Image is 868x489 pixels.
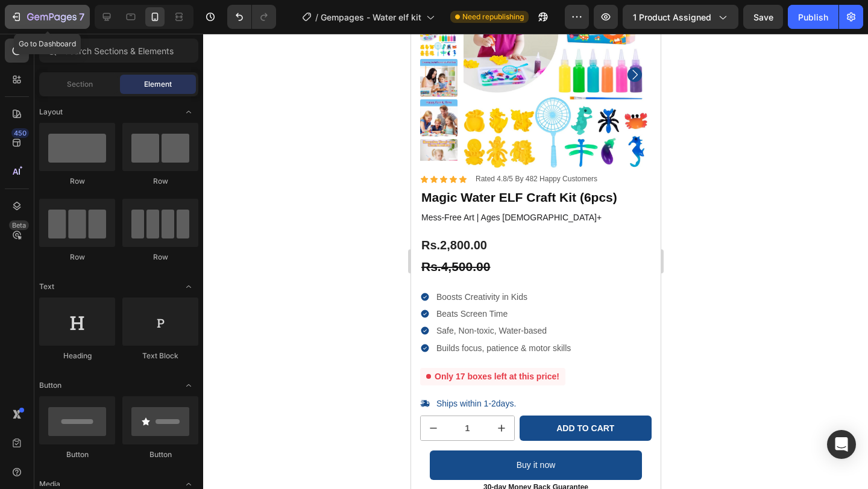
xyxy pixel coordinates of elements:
span: Save [753,12,773,22]
span: Text [39,281,54,292]
div: Text Block [122,350,198,361]
span: Button [39,380,61,391]
div: 450 [11,128,29,138]
div: Button [122,449,198,460]
span: Toggle open [179,102,198,122]
div: Beta [9,220,29,230]
div: Row [39,176,115,187]
span: Gempages - Water elf kit [321,11,421,23]
span: Section [67,79,93,90]
span: Element [144,79,172,90]
div: Publish [798,11,828,23]
iframe: Design area [411,34,661,489]
button: 7 [5,5,90,29]
span: Need republishing [462,11,524,22]
div: Row [122,252,198,263]
button: 1 product assigned [623,5,738,29]
span: 1 product assigned [633,11,711,23]
span: Toggle open [179,376,198,395]
div: Undo/Redo [227,5,276,29]
div: Row [122,176,198,187]
p: 7 [79,10,84,24]
button: Publish [788,5,838,29]
span: Layout [39,107,63,117]
button: Save [743,5,783,29]
div: Row [39,252,115,263]
span: / [315,11,318,23]
p: 30-day Money Back Guarantee [20,447,230,461]
div: Heading [39,350,115,361]
input: Search Sections & Elements [39,39,198,63]
span: Toggle open [179,277,198,296]
div: Button [39,449,115,460]
div: Open Intercom Messenger [827,430,856,459]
